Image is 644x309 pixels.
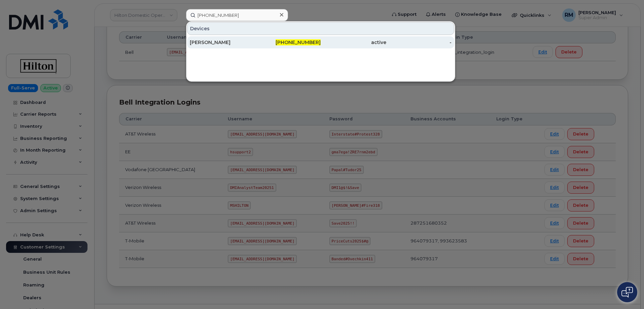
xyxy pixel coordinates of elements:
a: [PERSON_NAME][PHONE_NUMBER]active- [187,36,454,48]
div: - [386,39,452,46]
span: [PHONE_NUMBER] [276,39,321,45]
div: Devices [187,22,454,35]
div: [PERSON_NAME] [190,39,255,46]
img: Open chat [621,287,633,298]
input: Find something... [186,9,288,21]
div: active [321,39,386,46]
